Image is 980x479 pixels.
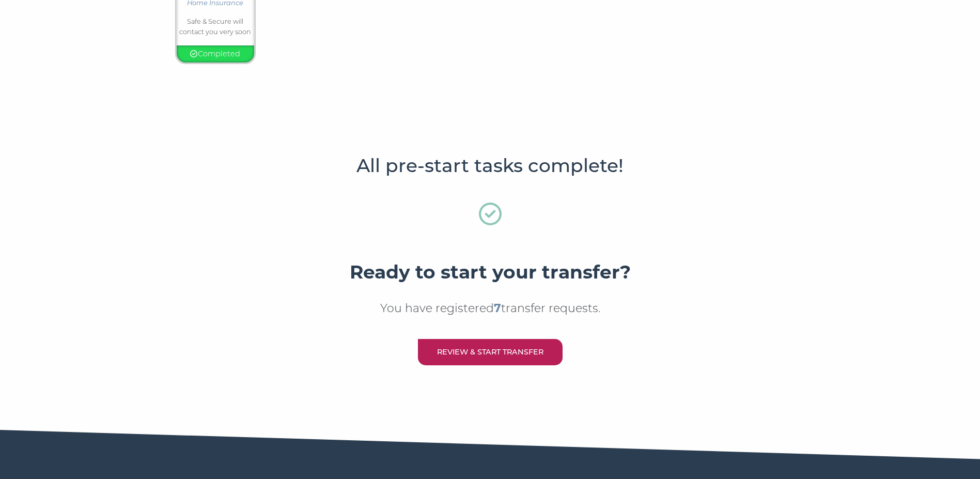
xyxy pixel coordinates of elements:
a: Review & Start Transfer [418,339,563,365]
h3: All pre-start tasks complete! [160,154,821,177]
p: Completed [179,48,252,60]
p: You have registered transfer requests. [160,299,821,318]
h3: Ready to start your transfer? [160,261,821,284]
strong: 7 [494,301,501,315]
p: Safe & Secure will contact you very soon [177,17,254,38]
